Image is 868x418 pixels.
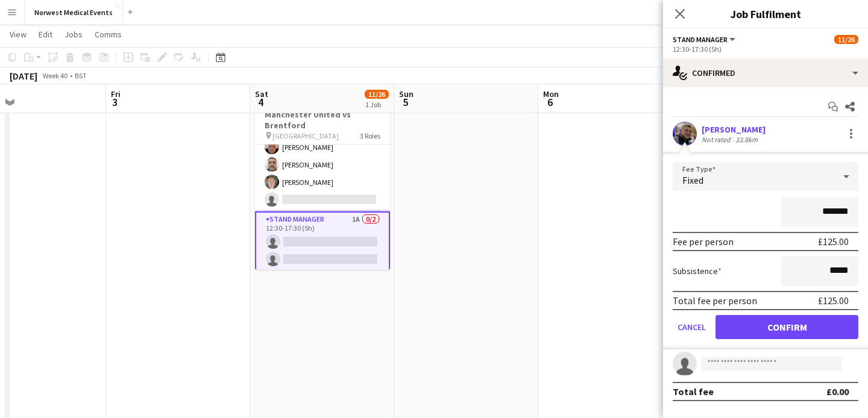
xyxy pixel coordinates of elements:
span: Sat [255,89,268,99]
h3: Manchester United vs Brentford [255,109,390,131]
div: Confirmed [663,58,868,87]
div: Total fee [673,385,714,398]
label: Subsistence [673,266,722,276]
span: Edit [39,29,52,40]
span: Comms [95,29,122,40]
h3: Job Fulfilment [663,6,868,22]
a: Jobs [60,27,87,42]
span: 5 [397,95,414,109]
button: Stand Manager [673,35,737,44]
span: 11/26 [365,90,389,99]
span: Mon [543,89,559,99]
div: Fee per person [673,236,734,248]
div: Total fee per person [673,295,757,307]
div: £125.00 [818,295,849,307]
div: [PERSON_NAME] [702,124,766,135]
span: Week 40 [40,71,70,80]
div: 33.8km [733,135,760,144]
a: View [5,27,31,42]
div: Not rated [702,135,733,144]
div: 1 Job [365,100,388,109]
app-job-card: 12:30-17:30 (5h)11/26Manchester United vs Brentford [GEOGRAPHIC_DATA]3 Roles Senior Responder (FR... [255,92,390,270]
div: £125.00 [818,236,849,248]
div: 12:30-17:30 (5h) [673,45,858,54]
span: Stand Manager [673,35,728,44]
span: 4 [253,95,268,109]
span: 3 Roles [360,131,380,140]
span: 3 [109,95,121,109]
span: [GEOGRAPHIC_DATA] [272,131,339,140]
div: £0.00 [826,385,849,398]
app-card-role: Stand Manager1A0/212:30-17:30 (5h) [255,211,390,272]
button: Cancel [673,315,711,339]
div: [DATE] [10,70,37,82]
span: Fixed [682,174,703,186]
span: 11/26 [834,35,858,44]
app-card-role: Senior Responder (FREC 4 or Above)4/512:30-17:30 (5h)[PERSON_NAME][PERSON_NAME][PERSON_NAME][PERS... [255,101,390,211]
div: BST [75,71,87,80]
span: 6 [541,95,559,109]
span: Jobs [64,29,83,40]
span: Sun [399,89,414,99]
span: Fri [111,89,121,99]
span: View [10,29,27,40]
a: Edit [34,27,57,42]
button: Confirm [715,315,858,339]
a: Comms [90,27,127,42]
button: Norwest Medical Events [25,1,123,24]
